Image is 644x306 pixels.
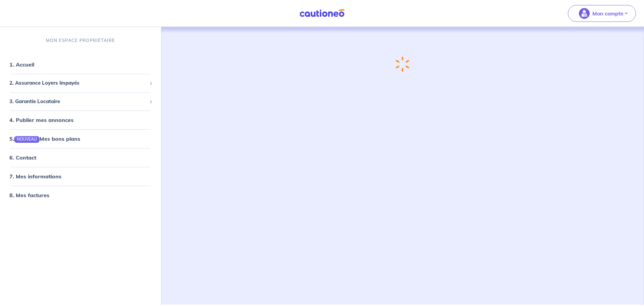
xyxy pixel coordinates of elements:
[3,132,158,145] div: 5.NOUVEAUMes bons plans
[9,173,61,180] a: 7. Mes informations
[46,37,115,44] p: MON ESPACE PROPRIÉTAIRE
[3,77,158,90] div: 2. Assurance Loyers Impayés
[9,135,80,142] a: 5.NOUVEAUMes bons plans
[9,192,49,199] a: 8. Mes factures
[9,117,73,123] a: 4. Publier mes annonces
[3,95,158,108] div: 3. Garantie Locataire
[3,113,158,127] div: 4. Publier mes annonces
[592,9,624,17] p: Mon compte
[3,170,158,183] div: 7. Mes informations
[579,8,590,19] img: illu_account_valid_menu.svg
[9,154,36,161] a: 6. Contact
[568,5,636,22] button: illu_account_valid_menu.svgMon compte
[395,56,409,72] img: loading-spinner
[3,58,158,71] div: 1. Accueil
[3,151,158,164] div: 6. Contact
[297,9,347,17] img: Cautioneo
[3,188,158,202] div: 8. Mes factures
[9,98,147,105] span: 3. Garantie Locataire
[9,61,34,68] a: 1. Accueil
[9,79,147,87] span: 2. Assurance Loyers Impayés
